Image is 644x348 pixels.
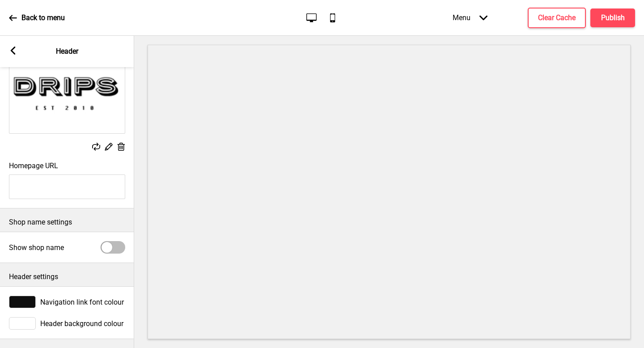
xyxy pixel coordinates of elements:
p: Header [56,47,78,56]
div: Header background colour [9,317,125,330]
span: Navigation link font colour [40,298,124,306]
p: Header settings [9,272,125,282]
p: Back to menu [21,13,65,23]
p: Shop name settings [9,217,125,227]
div: Navigation link font colour [9,296,125,308]
label: Homepage URL [9,161,58,170]
label: Show shop name [9,243,64,252]
h4: Clear Cache [538,13,576,23]
button: Publish [590,8,635,27]
h4: Publish [601,13,625,23]
span: Header background colour [40,319,123,328]
button: Clear Cache [528,8,586,28]
a: Back to menu [9,6,65,30]
div: Menu [444,4,496,31]
img: Image [9,54,125,133]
